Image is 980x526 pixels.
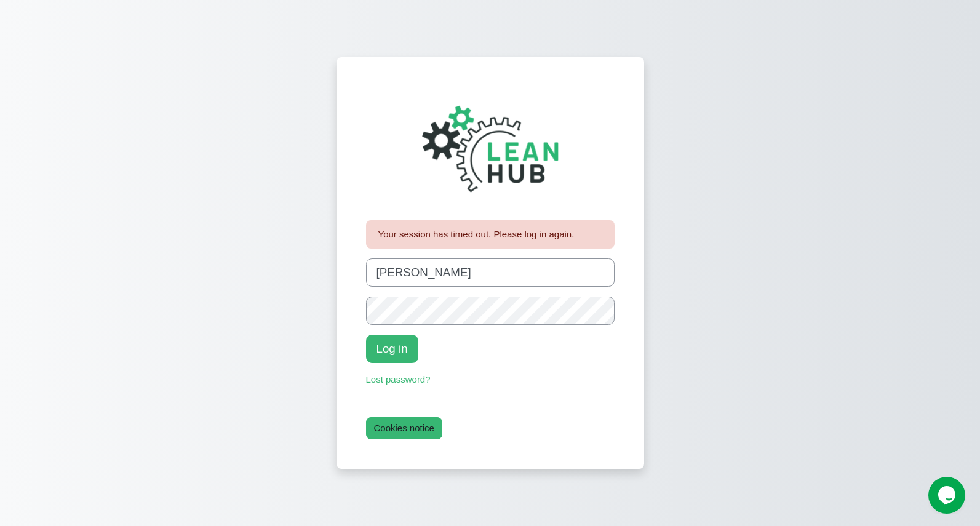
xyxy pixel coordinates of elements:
input: Username [366,258,615,287]
button: Cookies notice [366,417,442,440]
button: Log in [366,335,418,363]
div: Your session has timed out. Please log in again. [366,220,615,249]
a: Lost password? [366,374,431,385]
section: Content [9,20,971,526]
iframe: chat widget [928,477,968,514]
img: The Lean Hub [404,87,576,210]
